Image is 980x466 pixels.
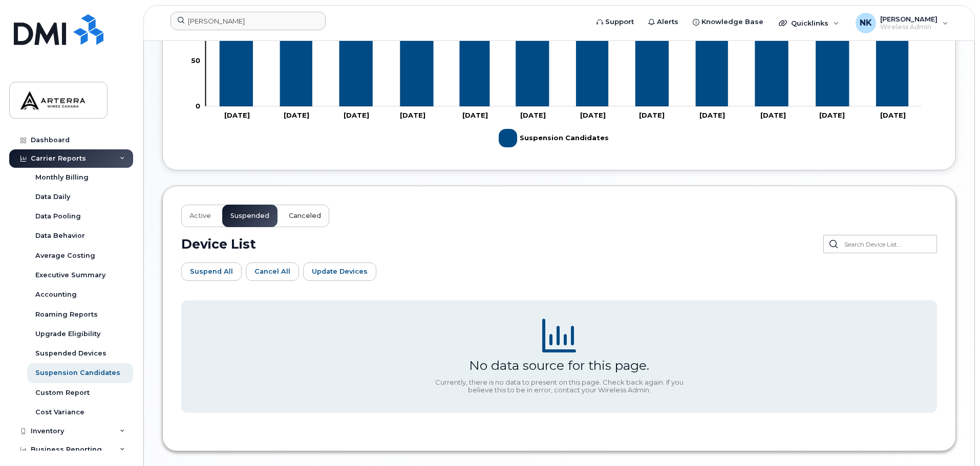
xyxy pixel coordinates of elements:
[312,267,368,276] span: Update Devices
[254,267,290,276] span: Cancel All
[772,13,846,33] div: Quicklinks
[760,111,786,119] tspan: [DATE]
[196,102,200,110] tspan: 0
[791,19,828,27] span: Quicklinks
[605,17,634,27] span: Support
[657,17,678,27] span: Alerts
[469,358,649,373] div: No data source for this page.
[848,13,955,33] div: Neil Kirk
[641,12,686,32] a: Alerts
[520,111,546,119] tspan: [DATE]
[701,17,763,27] span: Knowledge Base
[431,379,687,394] div: Currently, there is no data to present on this page. Check back again. If you believe this to be ...
[190,267,233,276] span: Suspend All
[284,111,309,119] tspan: [DATE]
[860,17,872,29] span: NK
[189,212,211,220] span: Active
[181,262,242,281] button: Suspend All
[699,111,725,119] tspan: [DATE]
[344,111,369,119] tspan: [DATE]
[289,212,321,220] span: Canceled
[246,262,299,281] button: Cancel All
[224,111,250,119] tspan: [DATE]
[823,235,937,253] input: Search Device List...
[880,15,938,23] span: [PERSON_NAME]
[400,111,425,119] tspan: [DATE]
[499,125,609,151] g: Legend
[639,111,665,119] tspan: [DATE]
[880,23,938,31] span: Wireless Admin
[580,111,606,119] tspan: [DATE]
[589,12,641,32] a: Support
[191,57,200,65] tspan: 50
[880,111,906,119] tspan: [DATE]
[819,111,845,119] tspan: [DATE]
[462,111,488,119] tspan: [DATE]
[303,262,376,281] button: Update Devices
[181,236,256,252] h2: Device List
[499,125,609,151] g: Suspension Candidates
[686,12,771,32] a: Knowledge Base
[171,12,326,30] input: Find something...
